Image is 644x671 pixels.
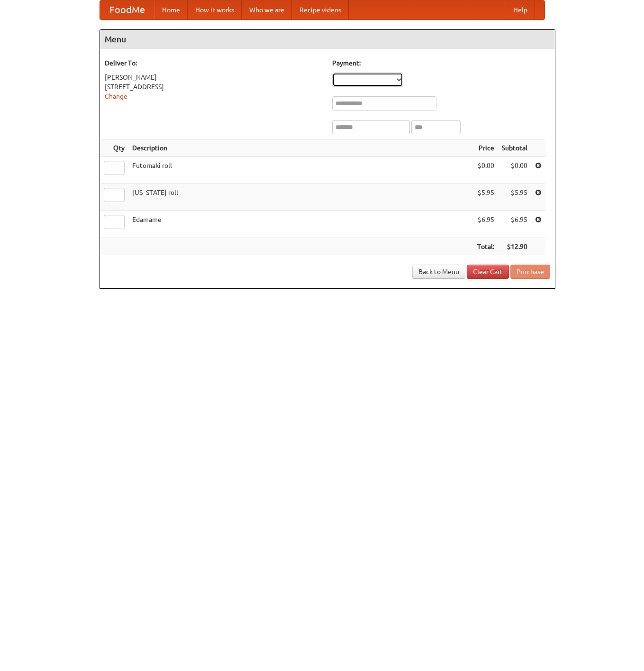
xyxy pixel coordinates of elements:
div: [STREET_ADDRESS] [105,82,323,92]
td: $5.95 [473,184,498,211]
td: $6.95 [473,211,498,238]
th: Price [473,139,498,157]
td: Edamame [128,211,473,238]
h4: Menu [100,30,555,49]
th: Description [128,139,473,157]
div: [PERSON_NAME] [105,73,323,82]
a: Clear Cart [467,265,509,279]
a: Help [506,0,535,19]
td: Futomaki roll [128,157,473,184]
h5: Payment: [332,58,550,68]
button: Purchase [510,265,550,279]
th: Total: [473,238,498,256]
td: $5.95 [498,184,531,211]
a: Change [105,92,127,100]
td: $0.00 [498,157,531,184]
a: How it works [188,0,242,19]
th: Subtotal [498,139,531,157]
td: [US_STATE] roll [128,184,473,211]
a: FoodMe [100,0,154,19]
a: Back to Menu [412,265,465,279]
th: $12.90 [498,238,531,256]
a: Recipe videos [292,0,349,19]
a: Who we are [242,0,292,19]
a: Home [154,0,188,19]
h5: Deliver To: [105,58,323,68]
th: Qty [100,139,128,157]
td: $0.00 [473,157,498,184]
td: $6.95 [498,211,531,238]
